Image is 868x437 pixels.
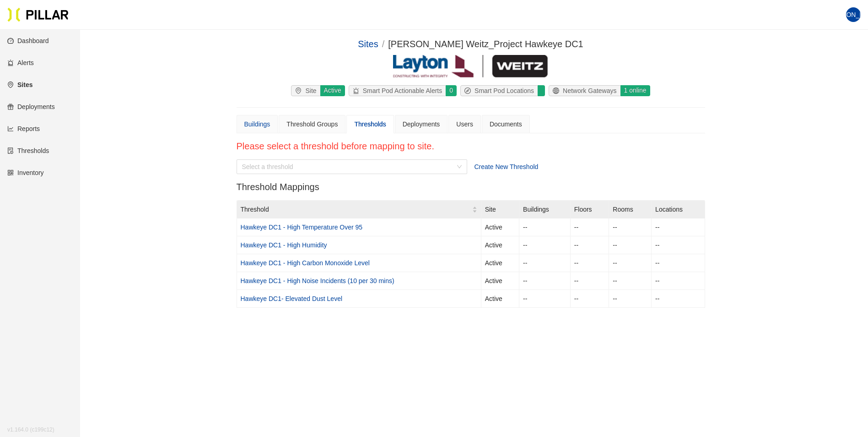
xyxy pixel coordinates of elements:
td: -- [652,272,705,290]
td: -- [609,272,652,290]
div: 1 online [620,85,650,96]
td: -- [519,218,571,236]
td: -- [609,236,652,254]
img: Pillar Technologies [7,7,69,22]
td: -- [571,254,609,272]
div: Smart Pod Locations [461,86,538,96]
td: -- [609,254,652,272]
td: -- [571,218,609,236]
div: Deployments [403,119,440,129]
a: Hawkeye DC1 - High Carbon Monoxide Level [241,259,370,267]
a: Sites [358,39,378,49]
div: Network Gateways [549,86,620,96]
div: [PERSON_NAME] Weitz_Project Hawkeye DC1 [388,37,583,51]
span: compass [464,87,474,94]
a: dashboardDashboard [7,37,49,44]
a: alertSmart Pod Actionable Alerts0 [347,85,458,96]
td: -- [652,290,705,308]
div: 0 [445,85,457,96]
td: Active [481,236,519,254]
div: Users [456,119,473,129]
td: Active [481,218,519,236]
div: Site [291,86,320,96]
div: Buildings [244,119,270,129]
span: global [553,87,563,94]
th: Floors [571,201,609,218]
td: -- [652,254,705,272]
td: -- [571,290,609,308]
td: -- [609,290,652,308]
h3: Threshold Mappings [237,181,705,193]
span: alert [353,87,363,94]
td: -- [652,218,705,236]
th: Site [481,201,519,218]
span: environment [295,87,305,94]
a: alertAlerts [7,59,34,66]
a: Hawkeye DC1 - High Temperature Over 95 [241,224,363,231]
a: giftDeployments [7,103,55,110]
td: Active [481,272,519,290]
th: Rooms [609,201,652,218]
a: Hawkeye DC1 - High Humidity [241,241,327,249]
span: Create New Threshold [474,163,539,170]
td: -- [571,272,609,290]
a: exceptionThresholds [7,147,49,154]
td: Active [481,290,519,308]
a: line-chartReports [7,125,40,132]
span: Threshold [241,204,472,214]
div: Threshold Groups [286,119,338,129]
div: Documents [490,119,522,129]
a: environmentSites [7,81,32,88]
td: -- [519,290,571,308]
div: Thresholds [354,119,386,129]
td: -- [571,236,609,254]
a: Hawkeye DC1 - High Noise Incidents (10 per 30 mins) [241,277,394,284]
div: Smart Pod Actionable Alerts [349,86,446,96]
div: Active [320,85,345,96]
a: qrcodeInventory [7,169,44,176]
td: -- [519,254,571,272]
span: / [382,39,385,49]
h3: Please select a threshold before mapping to site. [237,141,705,152]
td: -- [519,272,571,290]
td: -- [519,236,571,254]
th: Buildings [519,201,571,218]
a: Hawkeye DC1- Elevated Dust Level [241,295,343,302]
th: Locations [652,201,705,218]
td: Active [481,254,519,272]
td: -- [652,236,705,254]
td: -- [609,218,652,236]
img: Layton Weitz [393,55,548,78]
